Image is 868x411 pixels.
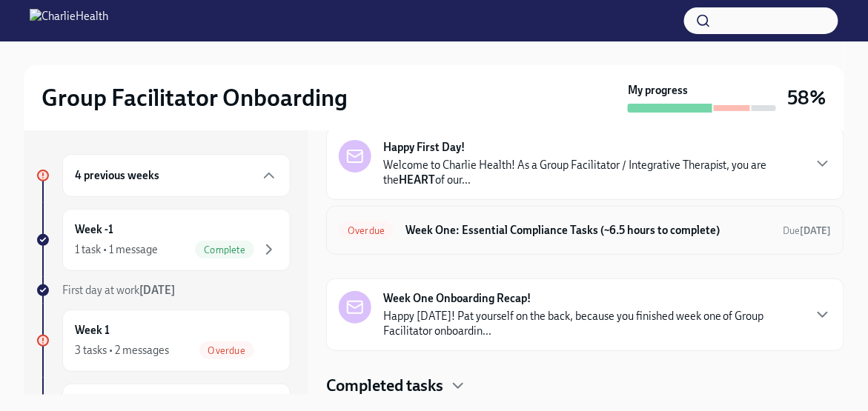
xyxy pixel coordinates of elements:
h4: Completed tasks [326,375,443,397]
h6: 4 previous weeks [75,167,159,184]
div: Completed tasks [326,375,844,397]
p: Happy [DATE]! Pat yourself on the back, because you finished week one of Group Facilitator onboar... [383,309,802,338]
h6: Week -1 [75,221,113,238]
h6: Week 1 [75,322,110,338]
a: First day at work[DATE] [36,283,291,298]
span: Due [783,225,832,236]
h3: 58% [788,84,826,111]
strong: HEART [399,173,435,187]
img: CharlieHealth [30,9,108,33]
h2: Group Facilitator Onboarding [42,83,348,113]
span: Complete [195,244,254,255]
span: Overdue [339,225,394,236]
div: 1 task • 1 message [75,242,158,257]
div: 3 tasks • 2 messages [75,343,169,358]
span: Overdue [199,345,254,356]
span: September 16th, 2025 09:00 [783,224,832,238]
a: OverdueWeek One: Essential Compliance Tasks (~6.5 hours to complete)Due[DATE] [339,218,832,242]
strong: [DATE] [801,225,832,236]
a: Week -11 task • 1 messageComplete [36,209,291,271]
a: Week 13 tasks • 2 messagesOverdue [36,310,291,372]
strong: Happy First Day! [383,140,465,155]
div: 4 previous weeks [62,154,291,197]
strong: Week One Onboarding Recap! [383,291,531,306]
span: First day at work [62,284,175,297]
strong: [DATE] [139,284,175,297]
p: Welcome to Charlie Health! As a Group Facilitator / Integrative Therapist, you are the of our... [383,158,802,187]
strong: My progress [628,83,688,98]
h6: Week One: Essential Compliance Tasks (~6.5 hours to complete) [405,222,772,238]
